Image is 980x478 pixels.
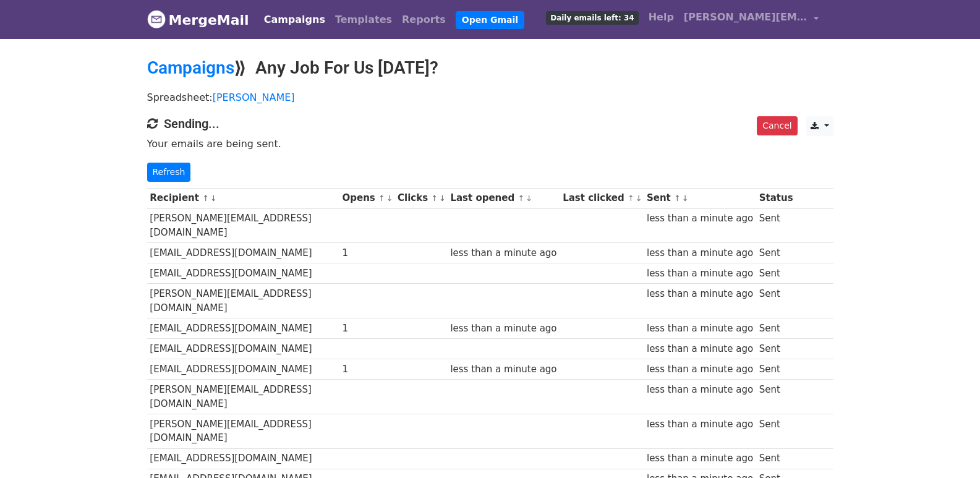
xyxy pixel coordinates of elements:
td: [EMAIL_ADDRESS][DOMAIN_NAME] [147,339,339,359]
td: Sent [756,448,796,469]
a: Reports [397,7,451,32]
a: [PERSON_NAME] [213,92,295,103]
a: Cancel [757,116,797,135]
div: less than a minute ago [647,383,753,397]
td: [EMAIL_ADDRESS][DOMAIN_NAME] [147,318,339,339]
a: ↑ [518,194,524,203]
th: Status [756,188,796,208]
td: [PERSON_NAME][EMAIL_ADDRESS][DOMAIN_NAME] [147,284,339,318]
a: ↓ [526,194,532,203]
a: ↓ [682,194,689,203]
p: Spreadsheet: [147,91,833,104]
a: Refresh [147,163,191,182]
div: less than a minute ago [647,362,753,377]
div: less than a minute ago [647,246,753,260]
div: less than a minute ago [647,322,753,336]
a: ↓ [636,194,642,203]
th: Last opened [448,188,560,208]
td: [EMAIL_ADDRESS][DOMAIN_NAME] [147,359,339,380]
div: less than a minute ago [647,417,753,432]
th: Clicks [394,188,447,208]
a: ↓ [386,194,393,203]
a: Help [644,5,679,30]
h4: Sending... [147,116,833,131]
a: [PERSON_NAME][EMAIL_ADDRESS][DOMAIN_NAME] [679,5,824,34]
div: less than a minute ago [450,362,556,377]
a: MergeMail [147,7,249,33]
td: Sent [756,318,796,339]
a: Campaigns [147,58,234,78]
td: [PERSON_NAME][EMAIL_ADDRESS][DOMAIN_NAME] [147,414,339,448]
th: Sent [644,188,756,208]
div: 1 [342,322,391,336]
div: less than a minute ago [647,342,753,356]
a: ↑ [674,194,681,203]
td: [PERSON_NAME][EMAIL_ADDRESS][DOMAIN_NAME] [147,380,339,414]
h2: ⟫ Any Job For Us [DATE]? [147,58,833,79]
a: Open Gmail [456,11,524,29]
td: Sent [756,263,796,284]
a: Campaigns [259,7,330,32]
th: Recipient [147,188,339,208]
div: less than a minute ago [647,211,753,226]
td: Sent [756,284,796,318]
th: Opens [339,188,395,208]
td: Sent [756,359,796,380]
td: [EMAIL_ADDRESS][DOMAIN_NAME] [147,263,339,284]
a: Templates [330,7,397,32]
div: less than a minute ago [450,322,556,336]
td: [EMAIL_ADDRESS][DOMAIN_NAME] [147,243,339,263]
a: ↑ [378,194,385,203]
div: less than a minute ago [450,246,556,260]
td: Sent [756,339,796,359]
img: MergeMail logo [147,10,166,28]
a: ↓ [439,194,446,203]
span: Daily emails left: 34 [546,11,638,25]
th: Last clicked [560,188,644,208]
td: Sent [756,380,796,414]
a: ↑ [431,194,438,203]
span: [PERSON_NAME][EMAIL_ADDRESS][DOMAIN_NAME] [684,10,807,25]
div: less than a minute ago [647,287,753,301]
td: [EMAIL_ADDRESS][DOMAIN_NAME] [147,448,339,469]
div: less than a minute ago [647,451,753,466]
a: ↑ [628,194,634,203]
div: less than a minute ago [647,267,753,281]
td: Sent [756,414,796,448]
div: 1 [342,246,391,260]
td: [PERSON_NAME][EMAIL_ADDRESS][DOMAIN_NAME] [147,208,339,243]
div: 1 [342,362,391,377]
p: Your emails are being sent. [147,137,833,150]
td: Sent [756,208,796,243]
td: Sent [756,243,796,263]
a: ↑ [202,194,209,203]
a: ↓ [210,194,217,203]
a: Daily emails left: 34 [541,5,643,30]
